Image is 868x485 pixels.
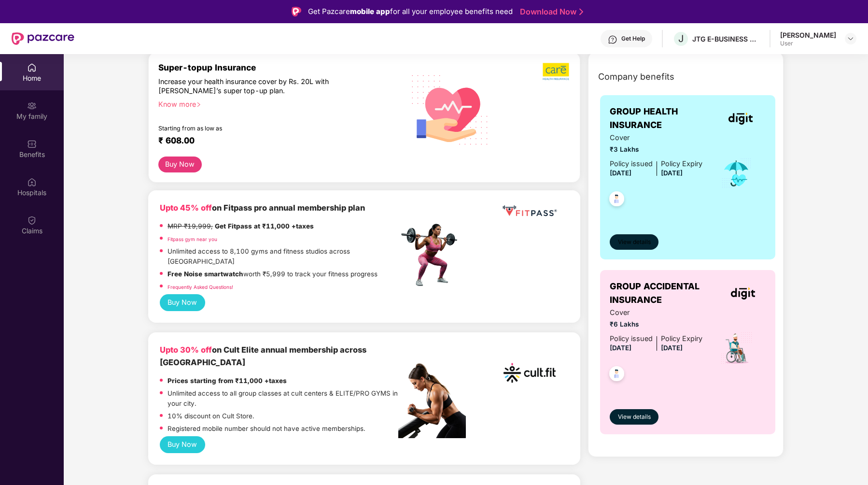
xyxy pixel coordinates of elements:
span: GROUP ACCIDENTAL INSURANCE [610,280,720,307]
strong: Free Noise smartwatch [168,270,243,278]
b: on Cult Elite annual membership across [GEOGRAPHIC_DATA] [160,345,366,367]
p: Unlimited access to all group classes at cult centers & ELITE/PRO GYMS in your city. [168,388,399,409]
strong: Get Fitpass at ₹11,000 +taxes [215,222,314,230]
div: Super-topup Insurance [158,62,399,72]
img: icon [720,331,753,365]
p: Unlimited access to 8,100 gyms and fitness studios across [GEOGRAPHIC_DATA] [168,246,399,267]
span: [DATE] [661,344,683,352]
span: [DATE] [661,169,683,177]
img: svg+xml;base64,PHN2ZyB4bWxucz0iaHR0cDovL3d3dy53My5vcmcvMjAwMC9zdmciIHdpZHRoPSI0OC45NDMiIGhlaWdodD... [605,188,629,212]
div: [PERSON_NAME] [780,30,836,40]
div: Policy issued [610,158,653,170]
button: View details [610,234,658,250]
img: svg+xml;base64,PHN2ZyBpZD0iSGVscC0zMngzMiIgeG1sbnM9Imh0dHA6Ly93d3cudzMub3JnLzIwMDAvc3ZnIiB3aWR0aD... [608,35,617,44]
img: insurerLogo [728,113,753,125]
span: J [678,33,684,44]
img: pc2.png [398,363,466,438]
img: svg+xml;base64,PHN2ZyBpZD0iRHJvcGRvd24tMzJ4MzIiIHhtbG5zPSJodHRwOi8vd3d3LnczLm9yZy8yMDAwL3N2ZyIgd2... [847,35,854,43]
img: fppp.png [501,202,559,220]
button: View details [610,409,658,425]
div: JTG E-BUSINESS SOFTWARE PRIVATE LIMITED [692,34,760,43]
p: Registered mobile number should not have active memberships. [168,424,365,434]
img: svg+xml;base64,PHN2ZyBpZD0iQ2xhaW0iIHhtbG5zPSJodHRwOi8vd3d3LnczLm9yZy8yMDAwL3N2ZyIgd2lkdGg9IjIwIi... [27,215,37,225]
a: Frequently Asked Questions! [168,284,233,290]
span: Cover [610,132,702,143]
span: Cover [610,307,702,318]
img: svg+xml;base64,PHN2ZyB4bWxucz0iaHR0cDovL3d3dy53My5vcmcvMjAwMC9zdmciIHdpZHRoPSI0OC45NDMiIGhlaWdodD... [605,363,629,387]
button: Buy Now [160,294,205,311]
img: svg+xml;base64,PHN2ZyBpZD0iSG9tZSIgeG1sbnM9Imh0dHA6Ly93d3cudzMub3JnLzIwMDAvc3ZnIiB3aWR0aD0iMjAiIG... [27,63,37,72]
span: right [196,102,201,107]
p: worth ₹5,999 to track your fitness progress [168,269,378,279]
strong: mobile app [350,7,390,16]
b: Upto 45% off [160,203,212,213]
span: ₹6 Lakhs [610,319,702,329]
img: Stroke [579,7,583,17]
div: Get Help [621,35,645,43]
div: User [780,40,836,47]
img: fpp.png [398,221,466,289]
div: Policy Expiry [661,333,702,344]
div: Increase your health insurance cover by Rs. 20L with [PERSON_NAME]’s super top-up plan. [158,77,357,95]
div: Get Pazcare for all your employee benefits need [308,6,513,17]
del: MRP ₹19,999, [168,222,213,230]
img: Logo [292,7,301,16]
img: svg+xml;base64,PHN2ZyB3aWR0aD0iMjAiIGhlaWdodD0iMjAiIHZpZXdCb3g9IjAgMCAyMCAyMCIgZmlsbD0ibm9uZSIgeG... [27,101,37,111]
img: insurerLogo [731,287,755,300]
a: Fitpass gym near you [168,236,217,242]
button: Buy Now [158,157,202,172]
b: on Fitpass pro annual membership plan [160,203,365,213]
p: 10% discount on Cult Store. [168,411,254,421]
div: Policy Expiry [661,158,702,170]
span: [DATE] [610,169,631,177]
div: Policy issued [610,333,653,344]
span: [DATE] [610,344,631,352]
img: cult.png [501,344,559,402]
img: svg+xml;base64,PHN2ZyB4bWxucz0iaHR0cDovL3d3dy53My5vcmcvMjAwMC9zdmciIHhtbG5zOnhsaW5rPSJodHRwOi8vd3... [404,62,496,156]
img: icon [721,157,752,189]
span: GROUP HEALTH INSURANCE [610,105,715,132]
img: svg+xml;base64,PHN2ZyBpZD0iSG9zcGl0YWxzIiB4bWxucz0iaHR0cDovL3d3dy53My5vcmcvMjAwMC9zdmciIHdpZHRoPS... [27,177,37,187]
div: Know more [158,100,393,106]
b: Upto 30% off [160,345,212,355]
span: Company benefits [598,70,674,84]
span: View details [618,413,651,422]
img: svg+xml;base64,PHN2ZyBpZD0iQmVuZWZpdHMiIHhtbG5zPSJodHRwOi8vd3d3LnczLm9yZy8yMDAwL3N2ZyIgd2lkdGg9Ij... [27,139,37,149]
span: ₹3 Lakhs [610,144,702,155]
div: ₹ 608.00 [158,135,389,147]
a: Download Now [520,7,580,17]
img: New Pazcare Logo [12,32,74,45]
strong: Prices starting from ₹11,000 +taxes [168,377,287,385]
button: Buy Now [160,436,205,453]
span: View details [618,238,651,247]
img: b5dec4f62d2307b9de63beb79f102df3.png [543,62,570,81]
div: Starting from as low as [158,125,358,131]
